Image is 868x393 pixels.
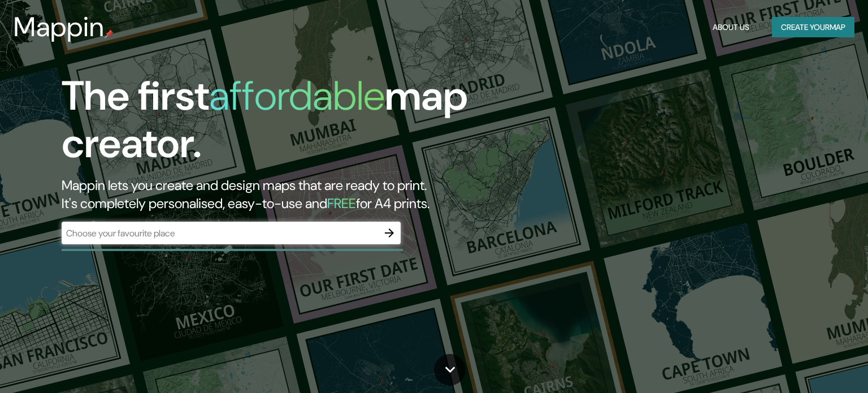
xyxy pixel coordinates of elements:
input: Choose your favourite place [62,227,378,240]
h1: affordable [209,70,385,122]
h1: The first map creator. [62,72,496,176]
h2: Mappin lets you create and design maps that are ready to print. It's completely personalised, eas... [62,176,496,213]
button: About Us [708,17,754,38]
img: mappin-pin [105,29,114,38]
h3: Mappin [14,11,105,43]
button: Create yourmap [772,17,854,38]
h5: FREE [327,195,356,212]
